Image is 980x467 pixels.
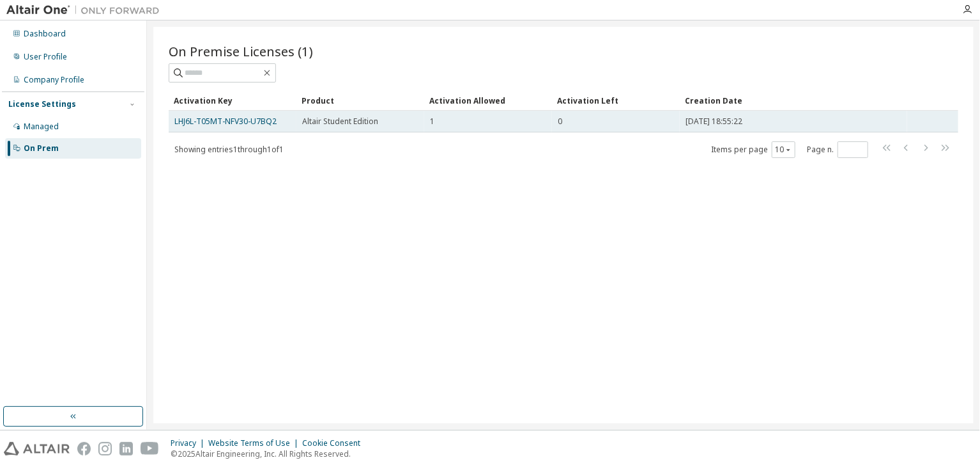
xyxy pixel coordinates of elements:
[4,442,70,455] img: altair_logo.svg
[302,90,419,111] div: Product
[174,144,284,155] span: Showing entries 1 through 1 of 1
[24,122,59,132] div: Managed
[169,42,313,60] span: On Premise Licenses (1)
[119,442,133,455] img: linkedin.svg
[24,52,67,62] div: User Profile
[302,438,368,448] div: Cookie Consent
[302,116,378,127] span: Altair Student Edition
[711,141,795,158] span: Items per page
[8,99,76,109] div: License Settings
[775,145,792,155] button: 10
[807,141,868,158] span: Page n.
[141,442,159,455] img: youtube.svg
[208,438,302,448] div: Website Terms of Use
[6,4,166,17] img: Altair One
[685,90,902,111] div: Creation Date
[171,448,368,459] p: © 2025 Altair Engineering, Inc. All Rights Reserved.
[24,143,59,154] div: On Prem
[24,75,84,85] div: Company Profile
[558,116,562,127] span: 0
[174,90,291,111] div: Activation Key
[430,116,434,127] span: 1
[685,116,742,127] span: [DATE] 18:55:22
[98,442,112,455] img: instagram.svg
[77,442,91,455] img: facebook.svg
[557,90,675,111] div: Activation Left
[174,116,277,127] a: LHJ6L-T05MT-NFV30-U7BQ2
[171,438,208,448] div: Privacy
[429,90,547,111] div: Activation Allowed
[24,29,66,39] div: Dashboard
